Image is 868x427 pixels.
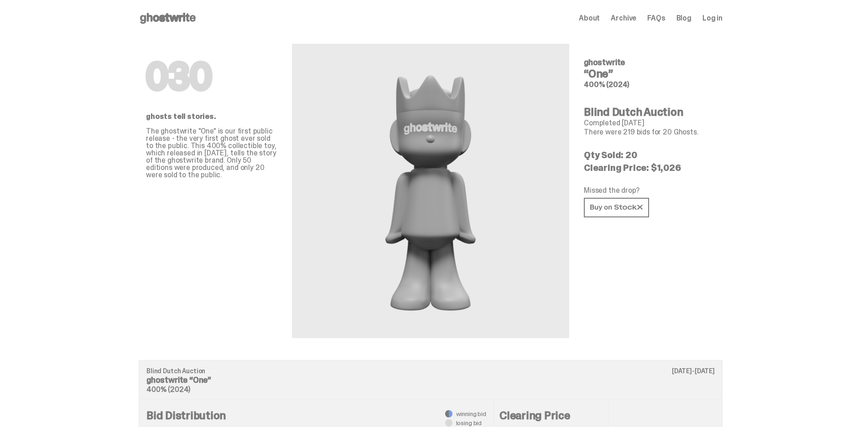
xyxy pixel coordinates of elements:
h1: 030 [146,58,277,95]
p: Completed [DATE] [584,119,715,127]
p: The ghostwrite "One" is our first public release - the very first ghost ever sold to the public. ... [146,128,277,179]
span: losing bid [456,420,482,426]
a: Archive [611,15,636,22]
p: ghosts tell stories. [146,113,277,120]
p: There were 219 bids for 20 Ghosts. [584,129,715,136]
p: Qty Sold: 20 [584,150,715,159]
p: Missed the drop? [584,187,715,194]
a: Blog [676,15,691,22]
a: FAQs [647,15,665,22]
p: Clearing Price: $1,026 [584,163,715,172]
span: ghostwrite [584,57,625,68]
span: winning bid [456,411,486,417]
a: Log in [702,15,722,22]
span: 400% (2024) [146,385,190,394]
h4: Blind Dutch Auction [584,107,715,118]
p: [DATE]-[DATE] [672,368,715,374]
img: ghostwrite&ldquo;One&rdquo; [360,66,501,316]
span: 400% (2024) [584,80,629,89]
p: ghostwrite “One” [146,376,715,384]
p: Blind Dutch Auction [146,368,715,374]
h4: Clearing Price [499,410,603,421]
h4: “One” [584,68,715,79]
a: About [579,15,600,22]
